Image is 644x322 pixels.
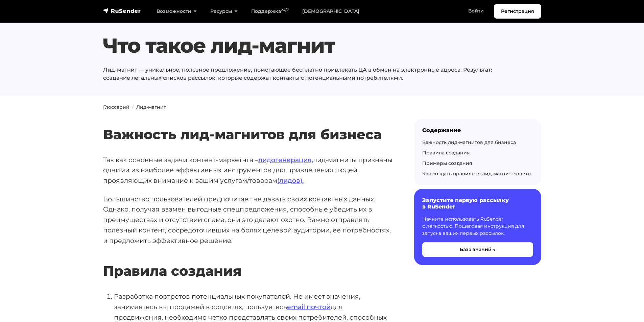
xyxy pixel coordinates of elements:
[461,4,491,18] a: Войти
[422,171,531,177] a: Как создать правильно лид-магнит: советы
[295,4,366,18] a: [DEMOGRAPHIC_DATA]
[103,106,392,143] h2: Важность лид-магнитов для бизнеса
[103,7,141,14] img: RuSender
[258,156,313,164] a: лидогенерация,
[103,155,392,186] p: Так как основные задачи контент-маркетнга – лид-магниты признаны одними из наиболее эффективных и...
[494,4,541,19] a: Регистрация
[204,4,244,18] a: Ресурсы
[277,176,304,184] a: (лидов).
[150,4,204,18] a: Возможности
[103,243,392,279] h2: Правила создания
[422,160,472,166] a: Примеры создания
[281,8,289,12] sup: 24/7
[422,127,533,133] div: Содержание
[287,303,331,311] a: email почтой
[103,194,392,246] p: Большинство пользователей предпочитает не давать своих контактных данных. Однако, получая взамен ...
[422,216,533,237] p: Начните использовать RuSender с легкостью. Пошаговая инструкция для запуска ваших первых рассылок.
[422,150,470,156] a: Правила создания
[422,197,533,210] h6: Запустите первую рассылку в RuSender
[422,139,516,145] a: Важность лид-магнитов для бизнеса
[103,66,504,82] p: Лид-магнит — уникальное, полезное предложение, помогающее бесплатно привлекать ЦА в обмен на элек...
[129,104,166,111] li: Лид-магнит
[244,4,295,18] a: Поддержка24/7
[422,242,533,257] button: База знаний →
[99,104,545,111] nav: breadcrumb
[103,33,504,58] h1: Что такое лид-магнит
[103,104,129,110] a: Глоссарий
[414,189,541,265] a: Запустите первую рассылку в RuSender Начните использовать RuSender с легкостью. Пошаговая инструк...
